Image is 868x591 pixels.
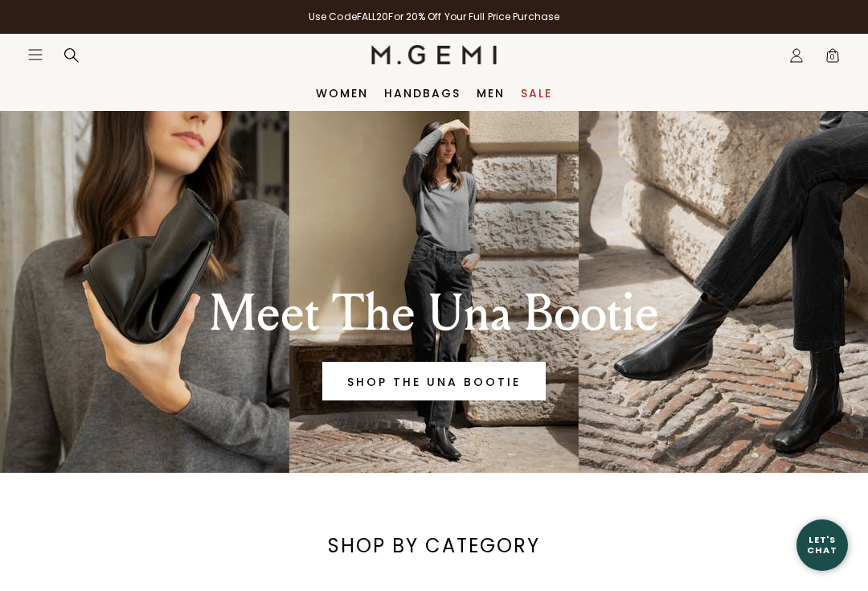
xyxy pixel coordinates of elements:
a: Women [316,87,368,100]
div: SHOP BY CATEGORY [325,533,542,559]
a: Handbags [384,87,461,100]
div: Let's Chat [796,535,848,555]
button: Open site menu [27,47,43,63]
strong: FALL20 [357,10,389,23]
img: M.Gemi [371,45,497,64]
a: Sale [521,87,552,100]
a: Banner primary button [322,362,546,400]
a: Men [477,87,505,100]
div: Meet The Una Bootie [136,285,732,343]
span: 0 [825,51,841,67]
